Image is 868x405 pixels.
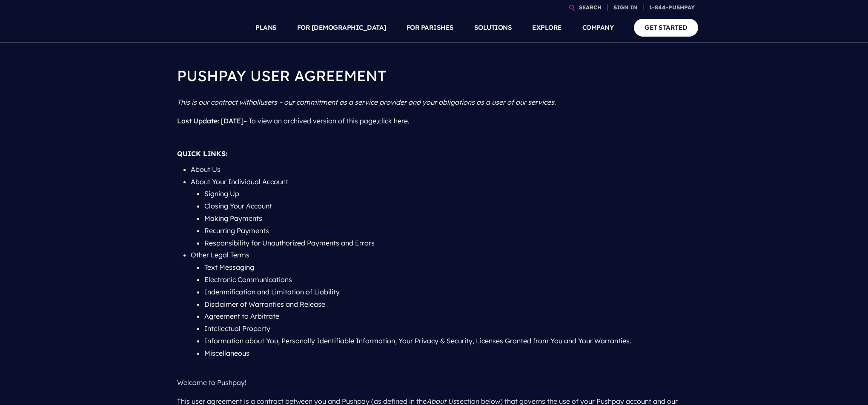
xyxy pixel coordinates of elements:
[204,202,272,210] a: Closing Your Account
[378,117,408,125] a: click here
[191,177,288,186] a: About Your Individual Account
[177,149,227,158] strong: QUICK LINKS:
[204,226,269,235] a: Recurring Payments
[177,60,691,93] h1: PUSHPAY USER AGREEMENT
[204,239,375,247] a: Responsibility for Unauthorized Payments and Errors
[177,111,691,131] p: – To view an archived version of this page, .
[204,288,340,296] a: Indemnification and Limitation of Liability
[582,13,614,43] a: COMPANY
[532,13,562,43] a: EXPLORE
[204,300,325,308] a: Disclaimer of Warranties and Release
[204,214,262,222] a: Making Payments
[260,98,556,106] i: users – our commitment as a service provider and your obligations as a user of our services.
[204,312,279,320] a: Agreement to Arbitrate
[204,349,249,357] a: Miscellaneous
[177,98,252,106] i: This is our contract with
[204,263,254,271] a: Text Messaging
[634,19,698,36] a: GET STARTED
[204,275,292,284] a: Electronic Communications
[177,117,243,125] span: Last Update: [DATE]
[191,165,221,174] a: About Us
[407,13,454,43] a: FOR PARISHES
[204,337,631,345] a: Information about You, Personally Identifiable Information, Your Privacy & Security, Licenses Gra...
[204,189,239,198] a: Signing Up
[255,13,277,43] a: PLANS
[191,251,249,259] a: Other Legal Terms
[474,13,512,43] a: SOLUTIONS
[297,13,386,43] a: FOR [DEMOGRAPHIC_DATA]
[177,373,691,392] p: Welcome to Pushpay!
[252,98,260,106] i: all
[204,324,270,333] a: Intellectual Property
